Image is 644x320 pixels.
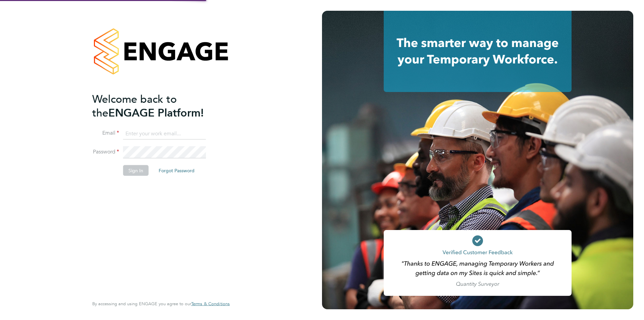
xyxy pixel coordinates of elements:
label: Password [92,148,119,155]
h2: ENGAGE Platform! [92,92,223,120]
button: Forgot Password [153,165,200,176]
span: Welcome back to the [92,92,177,119]
input: Enter your work email... [123,128,206,140]
label: Email [92,130,119,137]
a: Terms & Conditions [191,301,230,307]
span: By accessing and using ENGAGE you agree to our [92,301,230,307]
button: Sign In [123,165,149,176]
